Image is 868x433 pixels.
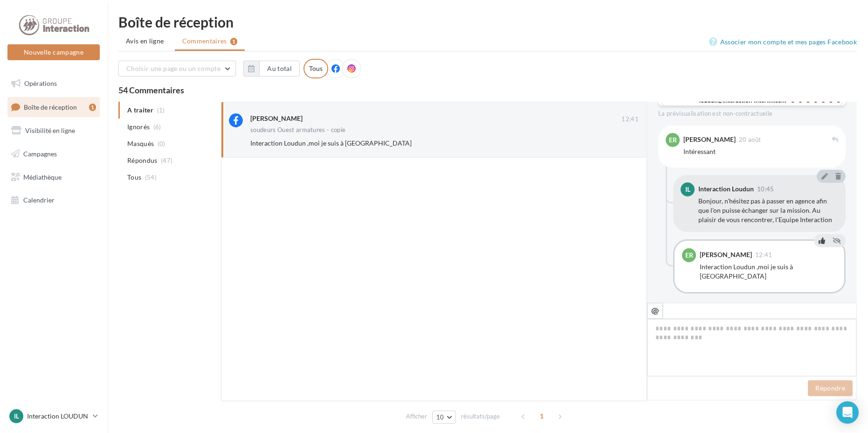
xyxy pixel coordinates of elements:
[158,140,165,147] span: (0)
[23,150,57,158] span: Campagnes
[89,104,96,111] div: 1
[436,413,444,421] span: 10
[534,409,549,424] span: 1
[700,251,752,258] div: [PERSON_NAME]
[7,407,100,425] a: IL Interaction LOUDUN
[303,59,328,78] div: Tous
[250,139,412,147] span: Interaction Loudun ,moi je suis à [GEOGRAPHIC_DATA]
[683,136,736,143] div: [PERSON_NAME]
[127,156,158,165] span: Répondus
[127,122,150,132] span: Ignorés
[250,127,345,133] div: soudeurs Ouest armatures - copie
[621,115,639,124] span: 12:41
[651,306,659,314] i: @
[14,412,19,421] span: IL
[145,174,157,181] span: (54)
[755,252,772,258] span: 12:41
[6,97,102,117] a: Boîte de réception1
[25,126,75,134] span: Visibilité en ligne
[126,36,164,46] span: Avis en ligne
[698,197,832,223] span: Bonjour, n'hésitez pas à passer en agence afin que l'on puisse échanger sur la mission. Au plaisi...
[7,44,100,60] button: Nouvelle campagne
[161,157,172,164] span: (47)
[683,147,838,156] div: Intéressant
[808,380,853,396] button: Répondre
[739,137,761,143] span: 20 août
[118,86,857,94] div: 54 Commentaires
[127,173,141,182] span: Tous
[461,412,500,421] span: résultats/page
[259,61,300,77] button: Au total
[118,15,857,29] div: Boîte de réception
[6,168,102,187] a: Médiathèque
[126,64,220,72] span: Choisir une page ou un compte
[243,61,300,77] button: Au total
[6,190,102,210] a: Calendrier
[685,185,690,194] span: IL
[709,36,857,48] a: Associer mon compte et mes pages Facebook
[685,251,693,260] span: ER
[6,74,102,93] a: Opérations
[836,401,859,424] div: Open Intercom Messenger
[24,103,77,111] span: Boîte de réception
[700,262,837,281] div: Interaction Loudun ,moi je suis à [GEOGRAPHIC_DATA]
[23,173,62,181] span: Médiathèque
[153,123,161,131] span: (6)
[757,186,774,192] span: 10:45
[6,144,102,164] a: Campagnes
[6,121,102,140] a: Visibilité en ligne
[127,139,154,148] span: Masqués
[27,412,89,421] p: Interaction LOUDUN
[658,106,846,118] div: La prévisualisation est non-contractuelle
[698,186,754,192] div: Interaction Loudun
[406,412,427,421] span: Afficher
[118,61,236,77] button: Choisir une page ou un compte
[669,135,677,145] span: ER
[432,411,456,424] button: 10
[23,196,55,204] span: Calendrier
[24,79,57,87] span: Opérations
[250,114,303,123] div: [PERSON_NAME]
[647,303,663,319] button: @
